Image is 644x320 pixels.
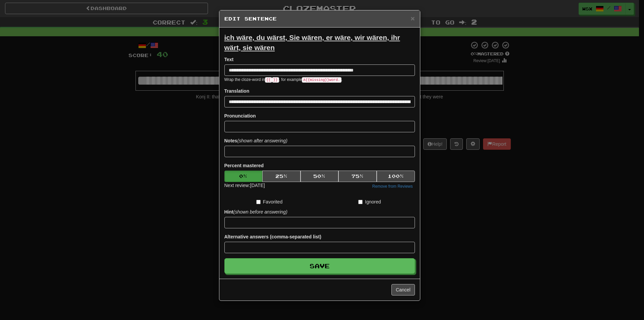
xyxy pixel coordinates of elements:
[224,258,415,274] button: Save
[224,233,321,240] label: Alternative answers (comma-separated list)
[224,56,234,63] label: Text
[224,171,263,182] button: 0%
[256,200,261,204] input: Favorited
[391,284,415,295] button: Cancel
[411,15,415,22] button: Close
[302,77,341,83] code: A {{ missing }} word.
[272,77,279,83] code: }}
[256,198,282,205] label: Favorited
[224,137,287,144] label: Notes
[358,200,363,204] input: Ignored
[224,34,400,51] u: ich wäre, du wärst, Sie wären, er wäre, wir wären, ihr wärt, sie wären
[224,15,415,22] h5: Edit Sentence
[265,77,272,83] code: {{
[377,171,415,182] button: 100%
[262,171,301,182] button: 25%
[224,182,265,190] div: Next review: [DATE]
[370,183,415,190] button: Remove from Reviews
[358,198,381,205] label: Ignored
[411,14,415,22] span: ×
[224,209,287,215] label: Hint
[224,88,250,94] label: Translation
[224,112,256,119] label: Pronunciation
[224,162,264,169] label: Percent mastered
[301,171,339,182] button: 50%
[233,209,287,215] em: (shown before answering)
[237,138,287,143] em: (shown after answering)
[224,77,342,82] small: Wrap the cloze-word in , for example .
[338,171,377,182] button: 75%
[224,171,415,182] div: Percent mastered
